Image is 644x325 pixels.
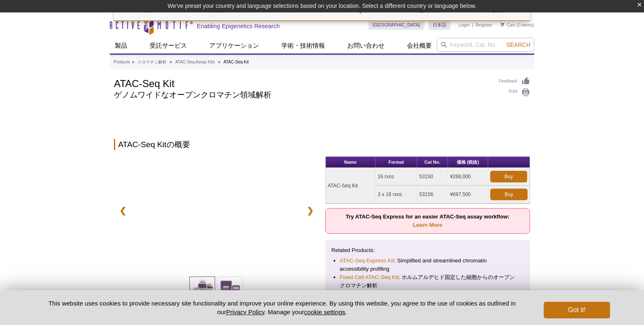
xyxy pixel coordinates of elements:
[204,38,264,53] a: アプリケーション
[114,139,530,150] h2: ATAC-Seq Kitの概要
[332,246,524,255] p: Related Products:
[448,186,488,204] td: ¥697,500
[340,273,399,281] a: Fixed Cell ATAC-Seq Kit
[429,20,450,30] a: 日本語
[346,213,509,228] strong: Try ATAC-Seq Express for an easier ATAC-Seq assay workflow:
[413,222,442,228] a: Learn More
[218,60,220,64] li: »
[340,273,516,290] li: : ホルムアルデヒド固定した細胞からのオープンクロマチン解析
[170,60,172,64] li: »
[501,20,534,30] li: (0 items)
[544,302,610,318] button: Got it!
[499,77,530,86] a: Feedback
[110,38,132,53] a: 製品
[226,308,264,315] a: Privacy Policy
[197,22,280,30] h2: Enabling Epigenetics Research
[501,22,504,27] img: Your Cart
[501,22,515,28] a: Cart
[506,41,530,48] span: Search
[417,186,448,204] td: 53156
[437,38,534,52] input: Keyword, Cat. No.
[375,186,417,204] td: 3 x 16 rxns
[472,20,473,30] li: |
[276,38,330,53] a: 学術・技術情報
[114,58,130,66] a: Products
[342,38,390,53] a: お問い合わせ
[114,91,491,99] h2: ゲノムワイドなオープンクロマチン領域解析
[475,22,492,28] a: Register
[304,308,345,315] button: cookie settings
[417,157,448,168] th: Cat No.
[340,257,516,273] li: : Simplified and streamlined chromatin accessibility profiling
[114,77,491,89] h1: ATAC-Seq Kit
[34,299,530,316] p: This website uses cookies to provide necessary site functionality and improve your online experie...
[132,60,134,64] li: »
[114,201,132,220] a: ❮
[223,60,249,64] li: ATAC-Seq Kit
[417,168,448,186] td: 53150
[499,88,530,97] a: Print
[448,168,488,186] td: ¥268,000
[448,157,488,168] th: 価格 (税抜)
[326,157,376,168] th: Name
[402,38,437,53] a: 会社概要
[145,38,192,53] a: 受託サービス
[490,171,527,182] a: Buy
[138,58,167,66] a: クロマチン解析
[326,168,376,204] td: ATAC-Seq Kit
[340,257,394,265] a: ATAC-Seq Express Kit
[459,22,470,28] a: Login
[375,157,417,168] th: Format
[504,41,533,49] button: Search
[175,58,215,66] a: ATAC-Seq Assay Kits
[375,168,417,186] td: 16 rxns
[490,189,528,200] a: Buy
[368,20,424,30] a: [GEOGRAPHIC_DATA]
[301,201,319,220] a: ❯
